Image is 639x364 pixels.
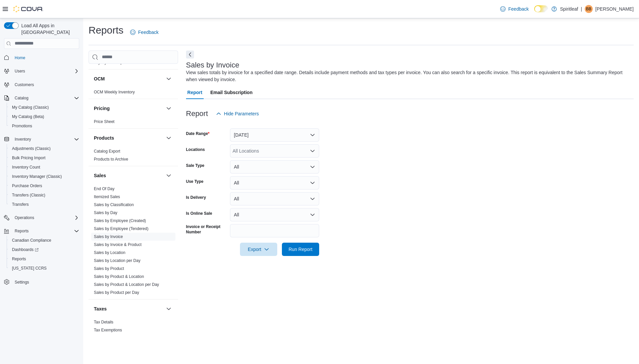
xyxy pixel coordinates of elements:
button: Users [12,67,28,75]
button: All [230,160,319,174]
span: Feedback [138,29,158,36]
a: Customers [12,81,37,89]
span: Email Subscription [210,86,253,99]
span: My Catalog (Beta) [9,113,79,121]
button: [US_STATE] CCRS [7,264,82,273]
span: Sales by Product per Day [94,290,139,295]
span: Dashboards [12,247,39,252]
h3: Sales [94,172,106,179]
div: Sales [89,185,178,299]
input: Dark Mode [534,5,548,12]
button: Inventory [1,135,82,144]
a: Tax Exemptions [94,328,122,332]
button: Reports [7,254,82,264]
span: Catalog Export [94,149,120,154]
span: Sales by Employee (Tendered) [94,226,148,231]
div: Pricing [89,118,178,128]
a: Dashboards [7,245,82,254]
a: Purchase Orders [9,182,45,190]
span: Washington CCRS [9,264,79,272]
span: Sales by Product & Location per Day [94,282,159,287]
div: Taxes [89,318,178,337]
span: Inventory Count [9,163,79,171]
nav: Complex example [4,50,79,304]
span: Inventory Manager (Classic) [12,174,62,179]
span: Hide Parameters [224,110,259,117]
button: Next [186,51,194,59]
span: Dashboards [9,246,79,254]
button: OCM [165,75,173,83]
span: Sales by Location per Day [94,258,140,263]
p: [PERSON_NAME] [595,5,634,13]
h1: Reports [89,24,123,37]
label: Date Range [186,131,210,136]
h3: Report [186,110,208,118]
a: Sales by Product & Location [94,274,144,279]
span: Sales by Invoice & Product [94,242,141,247]
img: Cova [13,6,43,12]
span: Adjustments (Classic) [9,145,79,153]
span: Price Sheet [94,119,114,124]
span: Itemized Sales [94,194,120,199]
button: Bulk Pricing Import [7,153,82,163]
span: Feedback [508,6,529,12]
a: Dashboards [9,246,41,254]
a: Feedback [127,26,161,39]
button: Pricing [94,105,163,112]
a: Price Sheet [94,119,114,124]
button: Reports [1,226,82,236]
a: Catalog Export [94,149,120,154]
button: Open list of options [310,148,315,154]
a: Loyalty Redemption Values [94,60,142,65]
span: Sales by Product [94,266,124,271]
span: Reports [12,227,79,235]
span: Sales by Product & Location [94,274,144,279]
label: Use Type [186,179,203,184]
span: Canadian Compliance [12,238,51,243]
span: Inventory Manager (Classic) [9,173,79,181]
a: Home [12,54,28,62]
span: Transfers (Classic) [9,191,79,199]
span: Sales by Day [94,210,117,215]
span: Catalog [12,94,79,102]
button: Users [1,66,82,76]
button: [DATE] [230,128,319,142]
span: Customers [15,82,34,87]
span: End Of Day [94,186,114,191]
label: Is Delivery [186,195,206,200]
button: Products [94,135,163,141]
button: Sales [165,172,173,180]
button: Inventory Manager (Classic) [7,172,82,181]
button: Taxes [94,305,163,312]
button: My Catalog (Beta) [7,112,82,121]
button: Taxes [165,305,173,313]
a: Sales by Invoice & Product [94,242,141,247]
span: Settings [12,278,79,286]
a: Reports [9,255,29,263]
a: Sales by Employee (Tendered) [94,226,148,231]
a: OCM Weekly Inventory [94,90,135,94]
p: Spiritleaf [560,5,578,13]
button: Operations [12,214,37,222]
button: Home [1,53,82,62]
span: Products to Archive [94,157,128,162]
span: Customers [12,80,79,89]
span: Reports [9,255,79,263]
span: Reports [15,228,29,234]
a: Promotions [9,122,35,130]
button: Transfers [7,200,82,209]
span: Export [244,243,273,256]
a: My Catalog (Classic) [9,103,52,111]
a: Inventory Count [9,163,43,171]
span: Operations [15,215,34,220]
a: Sales by Day [94,210,117,215]
span: Sales by Classification [94,202,134,207]
button: Promotions [7,121,82,131]
span: Run Report [289,246,313,253]
span: [US_STATE] CCRS [12,266,47,271]
label: Invoice or Receipt Number [186,224,227,235]
a: Products to Archive [94,157,128,162]
a: [US_STATE] CCRS [9,264,49,272]
button: Operations [1,213,82,222]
